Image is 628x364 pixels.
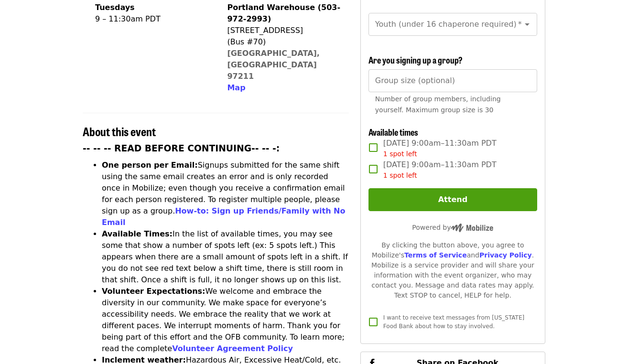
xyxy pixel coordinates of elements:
[227,83,245,92] span: Map
[102,161,198,170] strong: One person per Email:
[95,3,135,12] strong: Tuesdays
[227,49,320,81] a: [GEOGRAPHIC_DATA], [GEOGRAPHIC_DATA] 97211
[520,18,534,31] button: Open
[368,188,537,211] button: Attend
[172,344,293,353] a: Volunteer Agreement Policy
[102,228,349,286] li: In the list of available times, you may see some that show a number of spots left (ex: 5 spots le...
[383,150,417,158] span: 1 spot left
[375,95,501,114] span: Number of group members, including yourself. Maximum group size is 30
[83,143,280,153] strong: -- -- -- READ BEFORE CONTINUING-- -- -:
[383,159,497,181] span: [DATE] 9:00am–11:30am PDT
[368,126,418,138] span: Available times
[102,206,346,227] a: How-to: Sign up Friends/Family with No Email
[383,138,497,159] span: [DATE] 9:00am–11:30am PDT
[95,13,161,25] div: 9 – 11:30am PDT
[227,3,340,23] strong: Portland Warehouse (503-972-2993)
[368,69,537,92] input: [object Object]
[102,286,349,354] li: We welcome and embrace the diversity in our community. We make space for everyone’s accessibility...
[383,314,524,330] span: I want to receive text messages from [US_STATE] Food Bank about how to stay involved.
[368,240,537,300] div: By clicking the button above, you agree to Mobilize's and . Mobilize is a service provider and wi...
[451,224,493,232] img: Powered by Mobilize
[227,25,341,36] div: [STREET_ADDRESS]
[227,36,341,48] div: (Bus #70)
[83,123,156,139] span: About this event
[479,251,532,259] a: Privacy Policy
[412,224,493,231] span: Powered by
[368,54,463,66] span: Are you signing up a group?
[404,251,467,259] a: Terms of Service
[102,287,206,296] strong: Volunteer Expectations:
[383,171,417,179] span: 1 spot left
[227,82,245,94] button: Map
[102,160,349,228] li: Signups submitted for the same shift using the same email creates an error and is only recorded o...
[102,229,173,238] strong: Available Times:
